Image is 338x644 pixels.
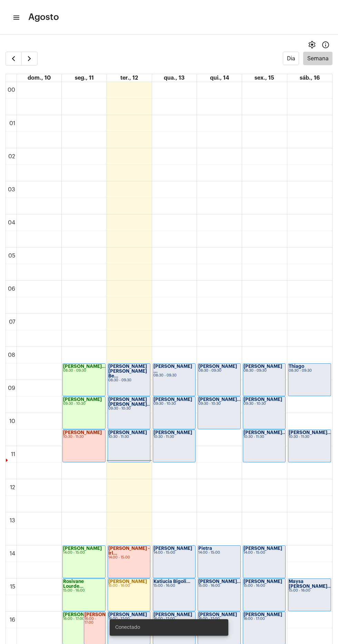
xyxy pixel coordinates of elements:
[153,374,195,378] div: 08:30 - 09:30
[7,220,17,226] div: 04
[108,379,150,382] div: 08:30 - 09:30
[12,13,19,22] mat-icon: sidenav icon
[198,551,240,555] div: 14:00 - 15:00
[63,546,102,551] strong: [PERSON_NAME]
[63,369,105,373] div: 08:30 - 09:30
[119,74,139,82] a: 12 de agosto de 2025
[63,402,105,406] div: 09:30 - 10:30
[8,418,17,424] div: 10
[108,430,147,435] strong: [PERSON_NAME]
[84,617,105,625] div: 16:00 - 17:00
[305,38,319,52] button: settings
[115,624,140,631] span: Conectado
[153,402,195,406] div: 09:30 - 10:30
[243,551,285,555] div: 14:00 - 15:00
[243,617,285,621] div: 16:00 - 17:00
[153,430,192,435] strong: [PERSON_NAME]
[162,74,186,82] a: 13 de agosto de 2025
[153,546,192,551] strong: [PERSON_NAME]
[108,364,147,378] strong: [PERSON_NAME] [PERSON_NAME] Be...
[10,451,17,457] div: 11
[243,369,285,373] div: 08:30 - 09:30
[243,435,285,439] div: 10:30 - 11:30
[8,120,17,127] div: 01
[198,369,240,373] div: 08:30 - 09:30
[21,52,38,66] button: Próximo Semana
[63,397,102,402] strong: [PERSON_NAME]
[9,584,17,590] div: 15
[198,546,212,551] strong: Pietra
[243,364,282,369] strong: [PERSON_NAME]
[243,397,282,402] strong: [PERSON_NAME]
[108,546,150,555] strong: [PERSON_NAME] - Irl...
[8,617,17,623] div: 16
[243,546,282,551] strong: [PERSON_NAME]
[7,187,17,193] div: 03
[153,435,195,439] div: 10:30 - 11:30
[63,612,102,617] strong: [PERSON_NAME]
[153,551,195,555] div: 14:00 - 15:00
[7,153,17,160] div: 02
[198,402,240,406] div: 09:30 - 10:30
[243,430,286,435] strong: [PERSON_NAME]...
[198,364,237,369] strong: [PERSON_NAME]
[283,52,299,65] button: Dia
[8,319,17,325] div: 07
[289,364,304,369] strong: Thiago
[28,12,59,23] span: Agosto
[253,74,276,82] a: 15 de agosto de 2025
[63,364,106,369] strong: [PERSON_NAME]...
[308,41,316,49] span: settings
[243,612,282,617] strong: [PERSON_NAME]
[209,74,230,82] a: 14 de agosto de 2025
[243,402,285,406] div: 09:30 - 10:30
[108,397,151,406] strong: [PERSON_NAME] [PERSON_NAME]...
[84,612,127,617] strong: [PERSON_NAME]...
[108,435,150,439] div: 10:30 - 11:30
[153,364,192,373] strong: [PERSON_NAME] ...
[243,584,285,588] div: 15:00 - 16:00
[319,38,332,52] button: Info
[6,87,17,93] div: 00
[63,430,102,435] strong: [PERSON_NAME]
[153,584,195,588] div: 15:00 - 16:00
[108,579,147,584] strong: [PERSON_NAME]
[298,74,321,82] a: 16 de agosto de 2025
[63,589,105,593] div: 15:00 - 16:00
[321,41,330,49] mat-icon: Info
[289,430,331,435] strong: [PERSON_NAME]...
[303,52,332,65] button: Semana
[7,286,17,292] div: 06
[108,407,150,411] div: 09:30 - 10:30
[198,397,241,402] strong: [PERSON_NAME]...
[243,579,282,584] strong: [PERSON_NAME]
[289,369,330,373] div: 08:30 - 09:30
[7,385,17,391] div: 09
[289,435,330,439] div: 10:30 - 11:30
[7,253,17,259] div: 05
[63,579,84,588] strong: Rosivane Lourde...
[73,74,95,82] a: 11 de agosto de 2025
[8,551,17,557] div: 14
[63,435,105,439] div: 10:30 - 11:30
[289,579,331,588] strong: Maysa [PERSON_NAME]...
[9,484,17,491] div: 12
[289,589,330,593] div: 15:00 - 16:00
[26,74,52,82] a: 10 de agosto de 2025
[153,579,190,584] strong: Katiucia Bigoli...
[108,584,150,588] div: 15:00 - 16:00
[198,584,240,588] div: 15:00 - 16:00
[108,556,150,560] div: 14:00 - 15:00
[198,579,241,584] strong: [PERSON_NAME]...
[63,551,105,555] div: 14:00 - 15:00
[7,352,17,358] div: 08
[6,52,22,66] button: Semana Anterior
[63,617,105,621] div: 16:00 - 17:00
[8,517,17,524] div: 13
[153,397,192,402] strong: [PERSON_NAME]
